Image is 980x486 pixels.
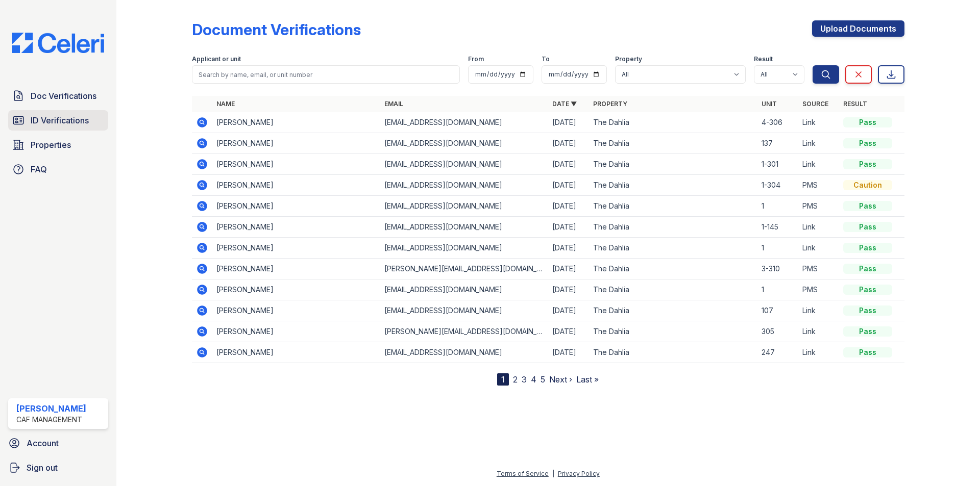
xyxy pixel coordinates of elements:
[4,433,112,453] a: Account
[548,259,589,279] td: [DATE]
[531,374,536,385] a: 4
[589,133,757,154] td: The Dahlia
[212,112,380,133] td: [PERSON_NAME]
[843,180,892,190] div: Caution
[212,300,380,321] td: [PERSON_NAME]
[615,55,642,63] label: Property
[380,342,548,363] td: [EMAIL_ADDRESS][DOMAIN_NAME]
[31,114,89,126] span: ID Verifications
[31,90,96,102] span: Doc Verifications
[798,112,839,133] td: Link
[8,135,108,155] a: Properties
[380,175,548,196] td: [EMAIL_ADDRESS][DOMAIN_NAME]
[212,279,380,300] td: [PERSON_NAME]
[8,110,108,131] a: ID Verifications
[798,259,839,279] td: PMS
[8,86,108,106] a: Doc Verifications
[548,342,589,363] td: [DATE]
[212,175,380,196] td: [PERSON_NAME]
[843,201,892,211] div: Pass
[27,437,59,449] span: Account
[497,470,549,477] a: Terms of Service
[757,154,798,175] td: 1-301
[31,139,71,151] span: Properties
[757,217,798,238] td: 1-145
[757,279,798,300] td: 1
[843,138,892,148] div: Pass
[757,321,798,342] td: 305
[589,321,757,342] td: The Dahlia
[192,20,361,39] div: Document Verifications
[589,196,757,217] td: The Dahlia
[757,196,798,217] td: 1
[380,154,548,175] td: [EMAIL_ADDRESS][DOMAIN_NAME]
[513,374,518,385] a: 2
[548,279,589,300] td: [DATE]
[798,154,839,175] td: Link
[522,374,527,385] a: 3
[757,133,798,154] td: 137
[798,300,839,321] td: Link
[548,175,589,196] td: [DATE]
[589,238,757,259] td: The Dahlia
[798,238,839,259] td: Link
[380,300,548,321] td: [EMAIL_ADDRESS][DOMAIN_NAME]
[548,133,589,154] td: [DATE]
[798,133,839,154] td: Link
[589,217,757,238] td: The Dahlia
[589,175,757,196] td: The Dahlia
[548,300,589,321] td: [DATE]
[757,259,798,279] td: 3-310
[380,112,548,133] td: [EMAIL_ADDRESS][DOMAIN_NAME]
[548,217,589,238] td: [DATE]
[843,264,892,274] div: Pass
[843,222,892,232] div: Pass
[843,305,892,316] div: Pass
[212,196,380,217] td: [PERSON_NAME]
[548,196,589,217] td: [DATE]
[757,112,798,133] td: 4-306
[542,55,550,63] label: To
[798,342,839,363] td: Link
[380,133,548,154] td: [EMAIL_ADDRESS][DOMAIN_NAME]
[541,374,545,385] a: 5
[4,457,112,478] a: Sign out
[31,163,47,175] span: FAQ
[589,112,757,133] td: The Dahlia
[212,238,380,259] td: [PERSON_NAME]
[754,55,773,63] label: Result
[380,279,548,300] td: [EMAIL_ADDRESS][DOMAIN_NAME]
[558,470,600,477] a: Privacy Policy
[552,100,577,108] a: Date ▼
[552,470,554,477] div: |
[384,100,403,108] a: Email
[212,154,380,175] td: [PERSON_NAME]
[589,259,757,279] td: The Dahlia
[593,100,627,108] a: Property
[468,55,484,63] label: From
[380,321,548,342] td: [PERSON_NAME][EMAIL_ADDRESS][DOMAIN_NAME]
[798,196,839,217] td: PMS
[216,100,235,108] a: Name
[843,285,892,295] div: Pass
[548,112,589,133] td: [DATE]
[589,342,757,363] td: The Dahlia
[548,154,589,175] td: [DATE]
[798,321,839,342] td: Link
[589,154,757,175] td: The Dahlia
[812,20,904,37] a: Upload Documents
[757,300,798,321] td: 107
[380,217,548,238] td: [EMAIL_ADDRESS][DOMAIN_NAME]
[16,415,86,425] div: CAF Management
[549,374,572,385] a: Next ›
[4,33,112,53] img: CE_Logo_Blue-a8612792a0a2168367f1c8372b55b34899dd931a85d93a1a3d3e32e68fde9ad4.png
[843,117,892,127] div: Pass
[843,159,892,169] div: Pass
[843,243,892,253] div: Pass
[802,100,828,108] a: Source
[843,347,892,357] div: Pass
[843,326,892,337] div: Pass
[843,100,867,108] a: Result
[8,159,108,180] a: FAQ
